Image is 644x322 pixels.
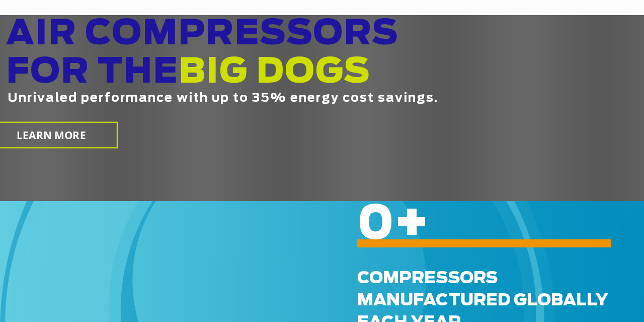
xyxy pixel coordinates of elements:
span: LEARN MORE [17,128,86,143]
span: 0 [357,202,394,248]
span: BIG DOGS [179,55,371,90]
span: Unrivaled performance with up to 35% energy cost savings. [8,92,438,104]
h6: + [357,218,644,231]
h2: AIR COMPRESSORS FOR THE [6,15,531,137]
